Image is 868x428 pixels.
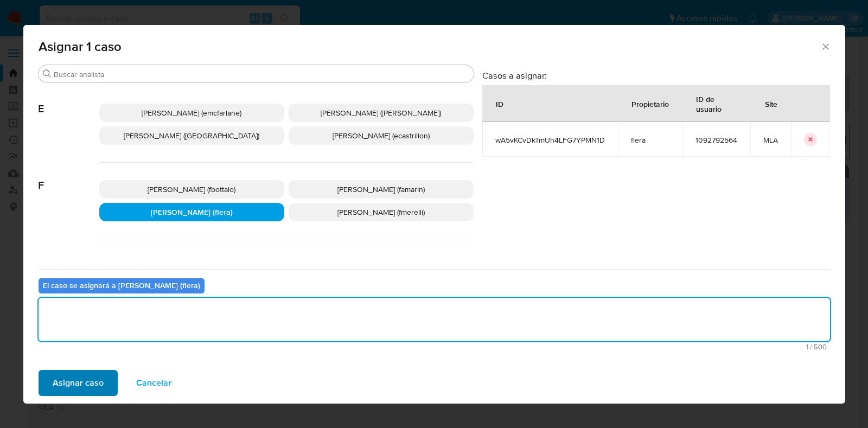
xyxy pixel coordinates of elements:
span: Asignar 1 caso [39,40,821,53]
button: Cancelar [122,370,186,396]
span: [PERSON_NAME] (famarin) [337,184,425,195]
span: [PERSON_NAME] (flera) [151,207,233,218]
div: [PERSON_NAME] (emcfarlane) [99,104,284,122]
span: wA5vKCvDkTmUh4LFG7YPMN1D [495,135,605,145]
span: MLA [763,135,778,145]
div: ID [483,91,516,117]
span: Cancelar [136,371,171,395]
span: E [39,86,99,116]
div: [PERSON_NAME] (famarin) [289,180,474,199]
span: [PERSON_NAME] ([PERSON_NAME]) [321,107,441,118]
div: [PERSON_NAME] ([GEOGRAPHIC_DATA]) [99,126,284,145]
input: Buscar analista [54,69,469,79]
div: ID de usuario [683,86,750,122]
div: [PERSON_NAME] (flera) [99,203,284,221]
span: [PERSON_NAME] ([GEOGRAPHIC_DATA]) [124,130,259,141]
button: icon-button [804,133,817,146]
div: [PERSON_NAME] (fmerelli) [289,203,474,221]
span: F [39,163,99,192]
div: [PERSON_NAME] (ecastrillon) [289,126,474,145]
h3: Casos a asignar: [482,70,830,81]
div: [PERSON_NAME] (fbottalo) [99,180,284,199]
button: Cerrar ventana [820,41,830,51]
div: Site [752,91,790,117]
span: [PERSON_NAME] (fmerelli) [337,207,425,218]
span: 1092792564 [695,135,737,145]
span: G [39,239,99,269]
button: Asignar caso [39,370,118,396]
div: [PERSON_NAME] ([PERSON_NAME]) [289,104,474,122]
span: Máximo 500 caracteres [42,343,827,350]
div: assign-modal [23,25,845,404]
button: Buscar [43,69,52,78]
span: [PERSON_NAME] (ecastrillon) [333,130,430,141]
span: [PERSON_NAME] (fbottalo) [148,184,235,195]
b: El caso se asignará a [PERSON_NAME] (flera) [43,280,200,291]
span: [PERSON_NAME] (emcfarlane) [142,107,241,118]
div: Propietario [618,91,682,117]
span: Asignar caso [53,371,104,395]
span: flera [631,135,669,145]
